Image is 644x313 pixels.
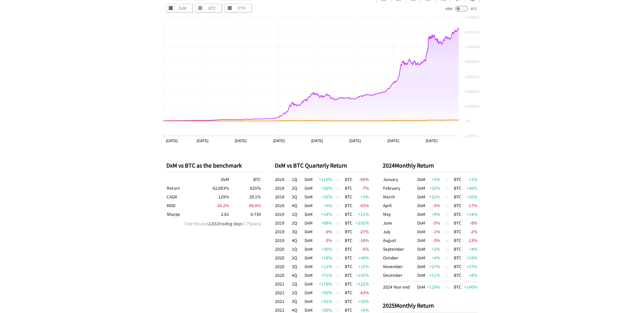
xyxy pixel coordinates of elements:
td: DxM [304,210,313,218]
td: April [383,201,416,210]
text: [DATE] [350,139,361,143]
td: BTC [344,288,353,297]
td: +37 % [464,262,478,271]
td: DxM [304,279,313,288]
td: vs [440,175,454,184]
td: +119 % [427,281,440,292]
td: 3Q [291,192,304,201]
td: -6 % [353,245,370,253]
td: November [383,262,416,271]
span: DxM [168,6,190,10]
td: +40 % [353,253,370,262]
td: October [383,253,416,262]
td: BTC [453,218,464,227]
td: +26 % [313,184,332,192]
td: +4 % [464,245,478,253]
text: +60000% [464,30,480,34]
td: BTC [344,245,353,253]
td: DxM [416,201,427,210]
td: 2020 [275,245,291,253]
td: vs [440,227,454,236]
td: DxM [304,297,313,306]
td: +5 % [427,175,440,184]
th: BTC [229,175,261,184]
p: DxM vs BTC as the benchmark [166,161,261,169]
td: 129 % [198,192,229,201]
td: vs [332,253,344,262]
td: BTC [453,192,464,201]
text: +50000% [464,45,480,49]
th: DxM [198,175,229,184]
td: -5 % [427,218,440,227]
td: 2018 [275,184,291,192]
span: Maximum Drawdown [167,202,175,208]
td: -60 % [353,175,370,184]
td: 2020 [275,271,291,279]
td: vs [332,262,344,271]
p: Over the past ( 7.75 years) [166,221,261,226]
td: +9 % [427,210,440,218]
td: -7 % [353,184,370,192]
td: 1Q [291,279,304,288]
td: BTC [344,253,353,262]
td: vs [332,192,344,201]
text: [DATE] [311,139,323,143]
td: 1Q [291,175,304,184]
td: BTC [344,271,353,279]
td: BTC [344,227,353,236]
td: vs [332,271,344,279]
td: DxM [416,245,427,253]
td: vs [332,218,344,227]
td: 2019 [275,218,291,227]
td: vs [440,271,454,281]
td: -13 % [464,236,478,245]
td: DxM [416,236,427,245]
td: -5 % [427,201,440,210]
td: DxM [304,175,313,184]
text: +20000% [464,89,480,93]
td: +32 % [353,297,370,306]
td: DxM [304,192,313,201]
text: -10000% [464,134,479,138]
td: DxM [416,262,427,271]
td: August [383,236,416,245]
td: January [383,175,416,184]
td: +15 % [353,262,370,271]
td: -1 % [427,227,440,236]
td: +22 % [427,192,440,201]
td: +11 % [353,210,370,218]
td: 2Q [291,218,304,227]
td: -8 % [464,218,478,227]
td: +31 % [313,297,332,306]
td: -43 % [353,288,370,297]
td: DxM [304,201,313,210]
td: +22 % [427,184,440,192]
td: BTC [453,175,464,184]
td: BTC [344,236,353,245]
span: BTC [471,6,477,11]
td: BTC [344,262,353,271]
span: BTC [198,6,220,10]
td: +140 % [464,281,478,292]
td: +46 % [464,184,478,192]
td: DxM [304,236,313,245]
td: +122 % [353,279,370,288]
td: +35 % [313,192,332,201]
td: DxM [416,271,427,281]
td: BTC [453,245,464,253]
td: +5 % [313,201,332,210]
td: 1Q [291,210,304,218]
p: 2025 Monthly Return [383,301,478,309]
td: vs [332,175,344,184]
td: vs [440,281,454,292]
td: 2Q [291,253,304,262]
td: -3 % [313,236,332,245]
td: 2.81 [198,210,229,218]
td: BTC [453,236,464,245]
td: 4Q [291,271,304,279]
td: vs [332,236,344,245]
td: BTC [344,297,353,306]
td: vs [440,262,454,271]
td: +16 % [313,253,332,262]
td: 2020 [275,262,291,271]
